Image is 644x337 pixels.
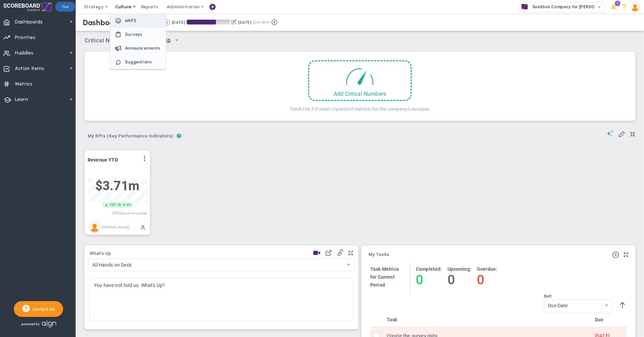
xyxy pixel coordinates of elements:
button: My KPIs (Key Performance Indicators) [85,131,177,143]
span: $3,707,282 [95,178,139,193]
span: select [343,259,354,271]
div: Powered by Align [14,319,85,329]
span: Surveys [125,32,143,37]
span: Dashboards [15,15,43,29]
div: [DATE] [172,19,185,25]
span: for Current [370,274,395,280]
span: Edit My KPIs [618,130,625,137]
span: Suggestions [125,59,152,64]
span: My KPIs (Key Performance Indicators) [85,131,177,142]
span: Culture [115,4,131,9]
span: 277 [113,211,119,215]
span: Learn [15,92,28,107]
span: Suggestions (AI Feature) [607,130,614,137]
span: Period [370,282,385,288]
a: My Tasks [369,252,390,258]
h4: 0 [416,272,442,287]
h4: 0 [477,272,497,287]
span: Action Items [15,61,44,76]
span: eNPS [125,18,137,23]
span: Sandbox Company for [PERSON_NAME] [529,2,614,11]
li: Employee Net Promoter Score: A Measure of Employee Engagement [110,14,166,28]
span: Priorities [15,30,36,45]
span: Administration [167,4,199,9]
span: select [601,300,613,313]
div: Sort [544,294,613,299]
span: select [595,2,605,12]
h4: Overdue: [477,266,497,272]
span: 1 [615,1,621,6]
span: 4.4% [123,203,131,207]
span: select [171,34,183,46]
span: Metrics [15,77,32,91]
span: Huddles [15,46,33,60]
span: Dashboard [83,18,121,27]
div: [DATE] [238,19,251,25]
span: days since update [119,211,147,215]
img: Steve DuVall [89,222,100,233]
span: Due Date [544,300,601,312]
h4: 0 [448,272,471,287]
div: Period Progress: 68% Day 62 of 91 with 29 remaining. [187,20,230,24]
span: Manually Updated [140,224,146,230]
span: Revenue YTD [88,157,118,163]
img: 86643.Person.photo [631,2,640,12]
h4: Upcoming: [448,266,471,272]
img: 32671.Company.photo [520,2,529,11]
h4: Task Metrics [370,266,399,272]
div: Add Critical Numbers [309,91,411,97]
span: Strategy [84,4,104,9]
h4: Track the 3-5 most important metrics for the company's success. [289,101,430,112]
button: What's Up [90,251,111,257]
span: My Tasks [369,252,390,257]
th: Task [384,313,592,327]
div: You have not told us. What's Up? [89,278,353,321]
span: All Hands on Deck [88,259,343,271]
th: Due [592,313,627,327]
span: | [121,203,122,207]
h4: Completed: [416,266,442,272]
span: 155.1k [109,202,121,208]
span: (Current) [253,19,269,25]
span: Announcements [125,45,160,51]
span: Contact Us [30,307,55,312]
span: Critical Numbers for [85,34,184,47]
button: Go to previous period [164,19,170,25]
span: [PERSON_NAME] [102,225,129,229]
